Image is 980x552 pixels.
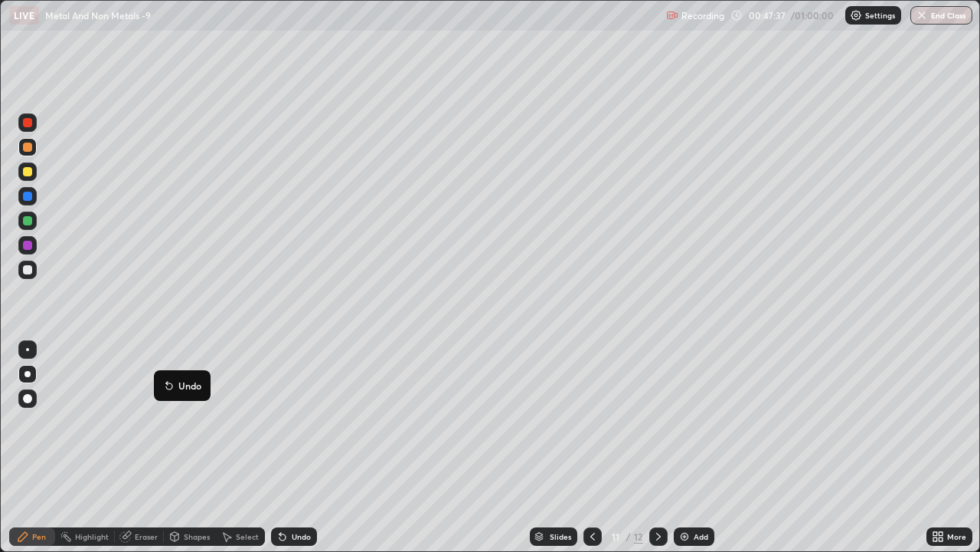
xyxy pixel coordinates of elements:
div: / [626,532,631,541]
button: End Class [910,6,972,25]
img: end-class-cross [916,9,928,21]
div: Undo [292,533,311,540]
p: Undo [178,379,201,392]
img: recording.375f2c34.svg [666,9,678,21]
img: add-slide-button [678,531,691,543]
div: 12 [634,530,643,544]
div: Highlight [75,533,109,540]
p: Settings [865,11,895,19]
div: Add [694,533,708,540]
p: LIVE [14,9,34,21]
div: Pen [32,533,46,540]
div: Select [236,533,259,540]
button: Undo [160,376,204,395]
div: Shapes [184,533,210,540]
div: More [947,533,966,540]
div: Eraser [135,533,158,540]
p: Metal And Non Metals -9 [45,9,151,21]
p: Recording [681,10,724,21]
img: class-settings-icons [850,9,862,21]
div: 11 [608,532,623,541]
div: Slides [550,533,571,540]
